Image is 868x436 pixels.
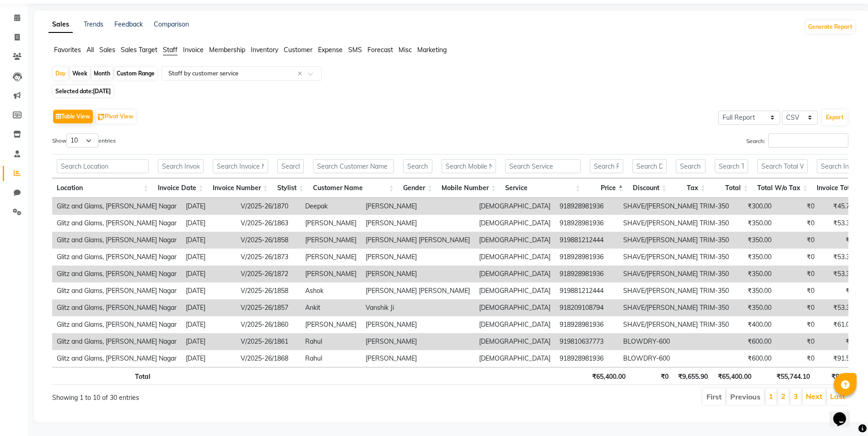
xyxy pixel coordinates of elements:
td: 919881212444 [555,232,619,249]
td: [PERSON_NAME] [301,266,361,282]
span: [DATE] [93,88,111,95]
button: Table View [53,110,93,123]
a: Feedback [114,20,143,28]
input: Search Stylist [277,159,304,173]
th: Discount: activate to sort column ascending [628,178,671,198]
div: Month [92,67,113,80]
input: Search Location [57,159,149,173]
div: Week [70,67,90,80]
td: Ankit [301,299,361,316]
td: ₹0 [776,215,819,232]
input: Search Invoice Number [213,159,268,173]
input: Search Total [715,159,748,173]
td: [PERSON_NAME] [301,215,361,232]
a: Sales [49,16,73,33]
td: V/2025-26/1857 [236,299,301,316]
span: Membership [209,46,245,54]
th: Stylist: activate to sort column ascending [273,178,308,198]
input: Search Customer Name [313,159,394,173]
td: ₹350.00 [733,266,776,282]
th: Invoice Number: activate to sort column ascending [208,178,273,198]
td: [PERSON_NAME] [301,249,361,266]
td: ₹350.00 [733,232,776,249]
th: Price: activate to sort column descending [585,178,628,198]
td: Glitz and Glams, [PERSON_NAME] Nagar [52,333,181,350]
td: [PERSON_NAME] [PERSON_NAME] [361,282,474,299]
td: [PERSON_NAME] [361,316,474,333]
td: Glitz and Glams, [PERSON_NAME] Nagar [52,316,181,333]
span: Sales Target [121,46,157,54]
td: BLOWDRY-600 [619,333,733,350]
a: Trends [84,20,103,28]
td: V/2025-26/1861 [236,333,301,350]
input: Search Service [505,159,581,173]
td: SHAVE/[PERSON_NAME] TRIM-350 [619,266,733,282]
td: Glitz and Glams, [PERSON_NAME] Nagar [52,350,181,367]
span: Clear all [297,69,305,79]
th: Tax: activate to sort column ascending [671,178,710,198]
td: ₹350.00 [733,215,776,232]
td: [DEMOGRAPHIC_DATA] [474,198,555,215]
a: Comparison [154,20,189,28]
td: ₹600.00 [733,333,776,350]
td: [PERSON_NAME] [361,333,474,350]
td: 918928981936 [555,249,619,266]
td: Glitz and Glams, [PERSON_NAME] Nagar [52,282,181,299]
td: V/2025-26/1863 [236,215,301,232]
td: 918928981936 [555,316,619,333]
td: SHAVE/[PERSON_NAME] TRIM-350 [619,198,733,215]
select: Showentries [66,133,98,148]
th: ₹55,744.10 [756,367,814,385]
td: 919810637773 [555,333,619,350]
td: V/2025-26/1870 [236,198,301,215]
span: SMS [348,46,362,54]
td: SHAVE/[PERSON_NAME] TRIM-350 [619,282,733,299]
td: [DEMOGRAPHIC_DATA] [474,316,555,333]
td: ₹0 [819,333,858,350]
td: ₹53.39 [819,266,858,282]
td: [PERSON_NAME] [361,249,474,266]
td: ₹350.00 [733,249,776,266]
th: ₹65,400.00 [587,367,630,385]
span: Inventory [251,46,278,54]
th: Location: activate to sort column ascending [52,178,153,198]
td: ₹0 [819,232,858,249]
td: SHAVE/[PERSON_NAME] TRIM-350 [619,299,733,316]
span: Favorites [54,46,81,54]
td: Glitz and Glams, [PERSON_NAME] Nagar [52,266,181,282]
td: ₹0 [776,350,819,367]
input: Search Gender [403,159,432,173]
td: [DEMOGRAPHIC_DATA] [474,266,555,282]
td: 919881212444 [555,282,619,299]
td: ₹0 [776,249,819,266]
td: ₹0 [776,266,819,282]
td: [DATE] [181,198,236,215]
td: Glitz and Glams, [PERSON_NAME] Nagar [52,198,181,215]
iframe: chat widget [830,399,859,427]
td: V/2025-26/1868 [236,350,301,367]
span: All [86,46,94,54]
td: [DATE] [181,215,236,232]
td: Glitz and Glams, [PERSON_NAME] Nagar [52,249,181,266]
button: Pivot View [96,110,136,123]
td: Rahul [301,333,361,350]
td: [DATE] [181,266,236,282]
input: Search Invoice Total [817,159,863,173]
td: V/2025-26/1872 [236,266,301,282]
th: Total: activate to sort column ascending [710,178,753,198]
td: SHAVE/[PERSON_NAME] TRIM-350 [619,232,733,249]
th: ₹9,655.90 [673,367,712,385]
td: 918928981936 [555,198,619,215]
th: ₹0 [630,367,674,385]
td: [DEMOGRAPHIC_DATA] [474,215,555,232]
a: 2 [781,392,786,401]
th: Service: activate to sort column ascending [501,178,585,198]
a: 1 [769,392,773,401]
td: ₹350.00 [733,299,776,316]
td: [DATE] [181,249,236,266]
td: [PERSON_NAME] [361,350,474,367]
td: [DEMOGRAPHIC_DATA] [474,299,555,316]
td: [PERSON_NAME] [301,316,361,333]
img: pivot.png [98,114,105,121]
input: Search Mobile Number [442,159,496,173]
